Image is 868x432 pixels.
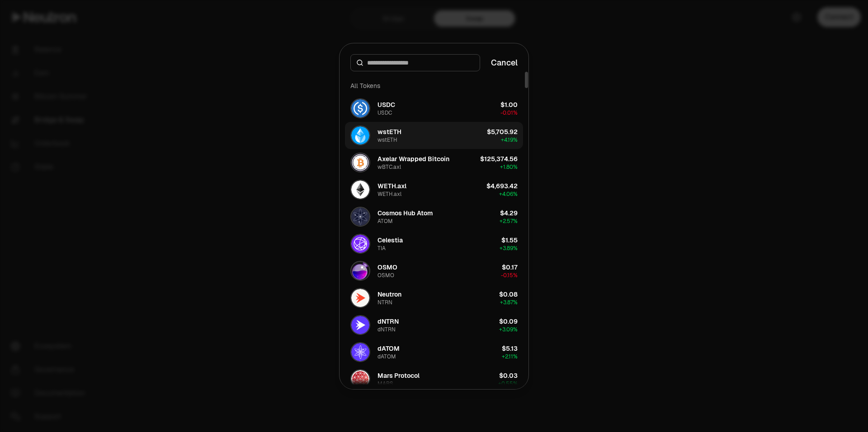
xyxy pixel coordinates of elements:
div: $5,705.92 [487,127,518,136]
div: $4.29 [500,209,518,218]
button: USDC LogoUSDCUSDC$1.00-0.01% [345,95,523,122]
span: + 0.55% [498,380,518,387]
span: + 2.11% [502,353,518,360]
img: USDC Logo [351,99,369,117]
span: -0.15% [501,272,518,279]
button: ATOM LogoCosmos Hub AtomATOM$4.29+2.57% [345,203,523,230]
div: Celestia [377,236,403,245]
span: + 4.19% [501,136,518,144]
div: $1.55 [501,236,518,245]
div: All Tokens [345,77,523,95]
div: TIA [377,245,386,252]
div: $0.09 [499,317,518,326]
div: $5.13 [502,344,518,353]
button: TIA LogoCelestiaTIA$1.55+3.89% [345,230,523,257]
img: wBTC.axl Logo [351,153,369,172]
div: wstETH [377,127,401,136]
div: MARS [377,380,393,387]
div: OSMO [377,263,397,272]
div: USDC [377,109,392,116]
div: Neutron [377,290,401,299]
img: WETH.axl Logo [351,181,369,199]
button: wBTC.axl LogoAxelar Wrapped BitcoinwBTC.axl$125,374.56+1.80% [345,149,523,176]
img: TIA Logo [351,235,369,253]
button: NTRN LogoNeutronNTRN$0.08+3.87% [345,284,523,311]
span: -0.01% [500,109,518,116]
div: WETH.axl [377,181,406,190]
img: NTRN Logo [351,289,369,307]
span: + 3.09% [499,326,518,333]
button: MARS LogoMars ProtocolMARS$0.03+0.55% [345,366,523,393]
div: $125,374.56 [480,154,518,163]
div: WETH.axl [377,190,401,198]
img: OSMO Logo [351,262,369,280]
span: + 1.80% [500,163,518,171]
div: dNTRN [377,317,399,326]
div: wBTC.axl [377,163,401,171]
span: + 4.06% [499,190,518,198]
img: MARS Logo [351,370,369,388]
button: OSMO LogoOSMOOSMO$0.17-0.15% [345,257,523,284]
div: OSMO [377,272,394,279]
div: $0.08 [499,290,518,299]
button: Cancel [491,56,518,69]
button: WETH.axl LogoWETH.axlWETH.axl$4,693.42+4.06% [345,176,523,203]
img: dATOM Logo [351,343,369,361]
div: NTRN [377,299,392,306]
div: wstETH [377,136,397,144]
span: + 3.89% [500,245,518,252]
div: dATOM [377,353,396,360]
div: Cosmos Hub Atom [377,209,433,218]
div: dATOM [377,344,400,353]
button: wstETH LogowstETHwstETH$5,705.92+4.19% [345,122,523,149]
div: $0.03 [499,371,518,380]
div: Mars Protocol [377,371,420,380]
div: Axelar Wrapped Bitcoin [377,154,449,163]
div: ATOM [377,218,393,225]
span: + 2.57% [500,218,518,225]
div: $4,693.42 [486,181,518,190]
div: $1.00 [500,100,518,109]
span: + 3.87% [500,299,518,306]
button: dNTRN LogodNTRNdNTRN$0.09+3.09% [345,311,523,339]
div: USDC [377,100,395,109]
img: dNTRN Logo [351,316,369,334]
img: ATOM Logo [351,208,369,226]
div: $0.17 [502,263,518,272]
img: wstETH Logo [351,126,369,144]
button: dATOM LogodATOMdATOM$5.13+2.11% [345,339,523,366]
div: dNTRN [377,326,396,333]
